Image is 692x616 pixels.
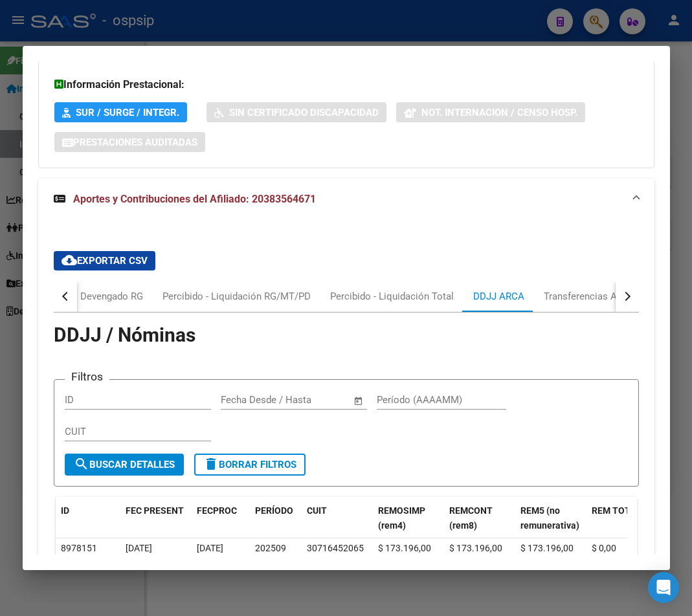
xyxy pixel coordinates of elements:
[449,505,493,531] span: REMCONT (rem8)
[373,497,444,540] datatable-header-cell: REMOSIMP (rem4)
[54,132,205,152] button: Prestaciones Auditadas
[586,497,658,540] datatable-header-cell: REM TOTAL
[38,179,654,220] mat-expansion-panel-header: Aportes y Contribuciones del Afiliado: 20383564671
[162,289,311,303] div: Percibido - Liquidación RG/MT/PD
[194,454,306,476] button: Borrar Filtros
[54,77,638,93] h3: Información Prestacional:
[76,107,179,118] span: SUR / SURGE / INTEGR.
[74,459,175,470] span: Buscar Detalles
[203,456,219,472] mat-icon: delete
[54,102,187,122] button: SUR / SURGE / INTEGR.
[65,454,184,476] button: Buscar Detalles
[221,394,273,406] input: Fecha inicio
[544,289,636,303] div: Transferencias ARCA
[648,572,679,603] div: Open Intercom Messenger
[206,102,386,122] button: Sin Certificado Discapacidad
[61,255,148,267] span: Exportar CSV
[74,456,89,472] mat-icon: search
[378,505,425,531] span: REMOSIMP (rem4)
[520,505,579,531] span: REM5 (no remunerativa)
[592,505,641,516] span: REM TOTAL
[197,543,223,553] span: [DATE]
[307,505,327,516] span: CUIT
[203,459,296,470] span: Borrar Filtros
[592,543,616,553] span: $ 0,00
[126,543,152,553] span: [DATE]
[54,324,195,346] span: DDJJ / Nóminas
[61,505,69,516] span: ID
[120,497,192,540] datatable-header-cell: FEC PRESENT
[250,497,302,540] datatable-header-cell: PERÍODO
[197,505,237,516] span: FECPROC
[520,543,574,553] span: $ 173.196,00
[73,137,197,148] span: Prestaciones Auditadas
[444,497,515,540] datatable-header-cell: REMCONT (rem8)
[56,497,120,540] datatable-header-cell: ID
[307,541,364,556] div: 30716452065
[65,369,109,384] h3: Filtros
[255,505,293,516] span: PERÍODO
[192,497,250,540] datatable-header-cell: FECPROC
[330,289,454,303] div: Percibido - Liquidación Total
[351,393,366,408] button: Open calendar
[473,289,524,303] div: DDJJ ARCA
[421,107,577,118] span: Not. Internacion / Censo Hosp.
[73,193,316,205] span: Aportes y Contribuciones del Afiliado: 20383564671
[54,251,155,270] button: Exportar CSV
[302,497,373,540] datatable-header-cell: CUIT
[80,289,143,303] div: Devengado RG
[61,543,97,553] span: 8978151
[378,543,431,553] span: $ 173.196,00
[285,394,348,406] input: Fecha fin
[515,497,586,540] datatable-header-cell: REM5 (no remunerativa)
[229,107,379,118] span: Sin Certificado Discapacidad
[449,543,502,553] span: $ 173.196,00
[255,543,286,553] span: 202509
[61,252,77,268] mat-icon: cloud_download
[396,102,585,122] button: Not. Internacion / Censo Hosp.
[126,505,184,516] span: FEC PRESENT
